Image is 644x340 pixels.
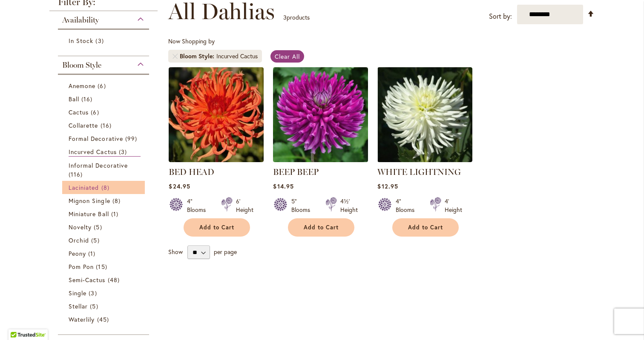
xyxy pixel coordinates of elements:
span: 5 [94,223,104,231]
span: $12.95 [377,182,398,190]
span: 16 [81,94,95,103]
span: 5 [90,302,100,311]
button: Add to Cart [184,218,250,237]
label: Sort by: [489,9,512,24]
img: BED HEAD [169,67,264,162]
span: 8 [101,183,112,192]
div: Incurved Cactus [216,52,258,60]
span: Mignon Single [69,197,110,205]
span: Show [168,248,183,256]
a: Formal Decorative 99 [69,134,141,143]
p: products [283,11,310,24]
span: 45 [97,315,111,324]
a: Laciniated 8 [69,183,141,192]
a: Clear All [270,50,304,63]
span: Incurved Cactus [69,148,117,156]
span: 15 [96,262,109,271]
span: Formal Decorative [69,134,123,143]
span: Add to Cart [199,224,234,231]
span: 6 [91,108,101,117]
span: Laciniated [69,183,99,191]
a: WHITE LIGHTNING [377,167,461,177]
span: 48 [108,275,122,284]
iframe: Launch Accessibility Center [6,310,30,334]
a: WHITE LIGHTNING [377,156,472,164]
span: 3 [119,147,129,156]
a: Incurved Cactus 3 [69,147,141,157]
span: Bloom Style [180,52,216,60]
button: Add to Cart [392,218,459,237]
span: In Stock [69,37,93,45]
span: Informal Decorative [69,161,128,169]
div: 4½' Height [340,197,358,214]
a: Single 3 [69,289,141,297]
span: Collarette [69,121,98,129]
span: Anemone [69,82,95,90]
span: Availability [62,15,99,25]
a: Cactus 6 [69,108,141,117]
a: Mignon Single 8 [69,196,141,205]
a: Remove Bloom Style Incurved Cactus [172,54,178,59]
span: Semi-Cactus [69,276,106,284]
span: 5 [91,236,101,245]
span: Add to Cart [408,224,443,231]
div: 4" Blooms [396,197,420,214]
a: In Stock 3 [69,36,141,45]
a: Stellar 5 [69,302,141,311]
img: WHITE LIGHTNING [377,67,472,162]
button: Add to Cart [288,218,354,237]
span: 116 [69,170,85,179]
span: $24.95 [169,182,190,190]
span: 16 [101,121,114,130]
span: $14.95 [273,182,293,190]
span: 8 [112,196,123,205]
span: Stellar [69,302,88,310]
a: Collarette 16 [69,121,141,130]
span: Add to Cart [304,224,339,231]
a: Waterlily 45 [69,315,141,324]
div: 5" Blooms [291,197,315,214]
div: 4" Blooms [187,197,211,214]
span: 6 [98,81,108,90]
span: Miniature Ball [69,210,109,218]
span: Pom Pon [69,263,94,271]
a: BEEP BEEP [273,167,319,177]
div: 6' Height [236,197,253,214]
span: Orchid [69,236,89,244]
a: BED HEAD [169,156,264,164]
a: Semi-Cactus 48 [69,275,141,284]
a: BEEP BEEP [273,156,368,164]
span: 3 [283,13,287,21]
span: Ball [69,95,79,103]
span: 1 [111,209,121,218]
a: Orchid 5 [69,236,141,245]
span: Novelty [69,223,92,231]
div: 4' Height [445,197,462,214]
a: Anemone 6 [69,81,141,90]
a: Ball 16 [69,94,141,103]
span: 1 [88,249,98,258]
img: BEEP BEEP [273,67,368,162]
span: Now Shopping by [168,37,215,45]
span: 99 [125,134,139,143]
a: Pom Pon 15 [69,262,141,271]
a: Miniature Ball 1 [69,209,141,218]
a: Peony 1 [69,249,141,258]
a: Informal Decorative 116 [69,161,141,179]
span: Waterlily [69,315,95,323]
span: 3 [89,289,99,297]
span: Bloom Style [62,60,101,70]
span: Single [69,289,86,297]
span: 3 [95,36,106,45]
a: BED HEAD [169,167,214,177]
span: per page [214,248,237,256]
span: Clear All [275,52,300,60]
a: Novelty 5 [69,223,141,231]
span: Cactus [69,108,89,116]
span: Peony [69,249,86,257]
